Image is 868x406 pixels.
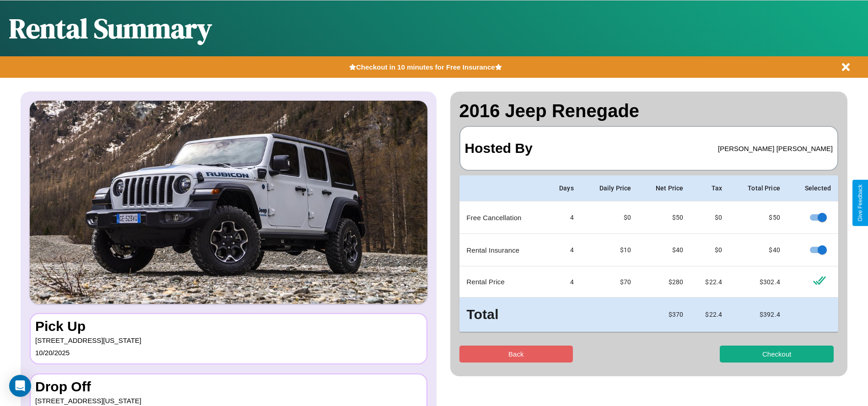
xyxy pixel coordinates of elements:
[35,379,422,395] h3: Drop Off
[581,175,638,201] th: Daily Price
[638,234,690,266] td: $ 40
[729,175,787,201] th: Total Price
[459,175,839,332] table: simple table
[638,266,690,298] td: $ 280
[857,184,863,222] div: Give Feedback
[690,175,729,201] th: Tax
[690,266,729,298] td: $ 22.4
[459,101,839,121] h2: 2016 Jeep Renegade
[638,201,690,234] td: $ 50
[729,201,787,234] td: $ 50
[729,298,787,332] td: $ 392.4
[718,142,833,155] p: [PERSON_NAME] [PERSON_NAME]
[729,266,787,298] td: $ 302.4
[459,346,573,363] button: Back
[787,175,838,201] th: Selected
[581,266,638,298] td: $ 70
[720,346,834,363] button: Checkout
[729,234,787,266] td: $ 40
[690,201,729,234] td: $0
[581,234,638,266] td: $10
[467,211,538,224] p: Free Cancellation
[467,305,538,325] h3: Total
[467,244,538,256] p: Rental Insurance
[35,346,422,359] p: 10 / 20 / 2025
[545,201,581,234] td: 4
[638,175,690,201] th: Net Price
[638,298,690,332] td: $ 370
[9,10,212,47] h1: Rental Summary
[581,201,638,234] td: $0
[9,375,31,397] div: Open Intercom Messenger
[545,175,581,201] th: Days
[690,234,729,266] td: $0
[467,276,538,288] p: Rental Price
[545,266,581,298] td: 4
[35,319,422,334] h3: Pick Up
[35,334,422,346] p: [STREET_ADDRESS][US_STATE]
[356,63,495,71] b: Checkout in 10 minutes for Free Insurance
[690,298,729,332] td: $ 22.4
[465,131,533,165] h3: Hosted By
[545,234,581,266] td: 4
